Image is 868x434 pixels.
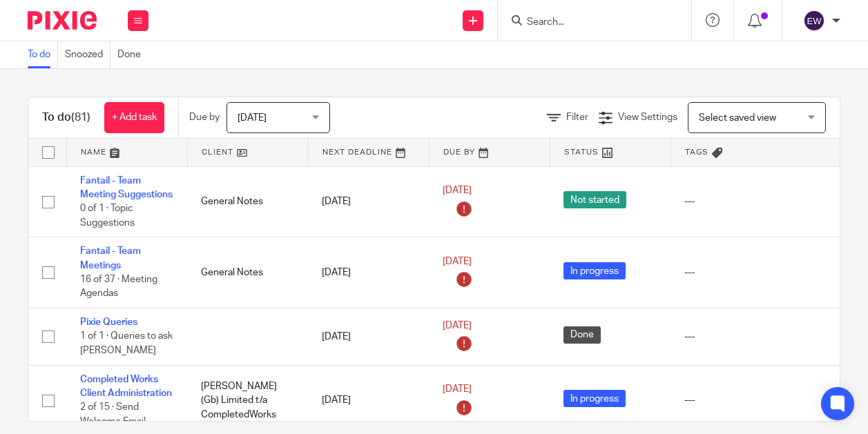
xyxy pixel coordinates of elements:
[80,246,141,270] a: Fantail - Team Meetings
[443,186,472,195] span: [DATE]
[71,112,90,123] span: (81)
[42,110,90,125] h1: To do
[187,237,308,308] td: General Notes
[80,402,146,426] span: 2 of 15 · Send Welcome Email
[65,41,110,68] a: Snoozed
[685,148,708,156] span: Tags
[308,166,429,237] td: [DATE]
[443,384,472,394] span: [DATE]
[803,10,825,32] img: svg%3E
[28,41,58,68] a: To do
[525,17,650,29] input: Search
[308,237,429,308] td: [DATE]
[563,262,626,279] span: In progress
[699,113,776,123] span: Select saved view
[189,110,220,124] p: Due by
[80,176,173,199] a: Fantail - Team Meeting Suggestions
[117,41,148,68] a: Done
[443,321,472,331] span: [DATE]
[618,112,677,122] span: View Settings
[80,375,172,398] a: Completed Works Client Administration
[80,332,173,356] span: 1 of 1 · Queries to ask [PERSON_NAME]
[187,166,308,237] td: General Notes
[238,113,267,123] span: [DATE]
[80,317,137,327] a: Pixie Queries
[566,112,588,122] span: Filter
[443,257,472,266] span: [DATE]
[563,326,601,344] span: Done
[308,308,429,365] td: [DATE]
[28,11,97,30] img: Pixie
[563,191,626,208] span: Not started
[104,102,164,133] a: + Add task
[80,204,135,228] span: 0 of 1 · Topic Suggestions
[563,390,626,407] span: In progress
[80,275,157,299] span: 16 of 37 · Meeting Agendas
